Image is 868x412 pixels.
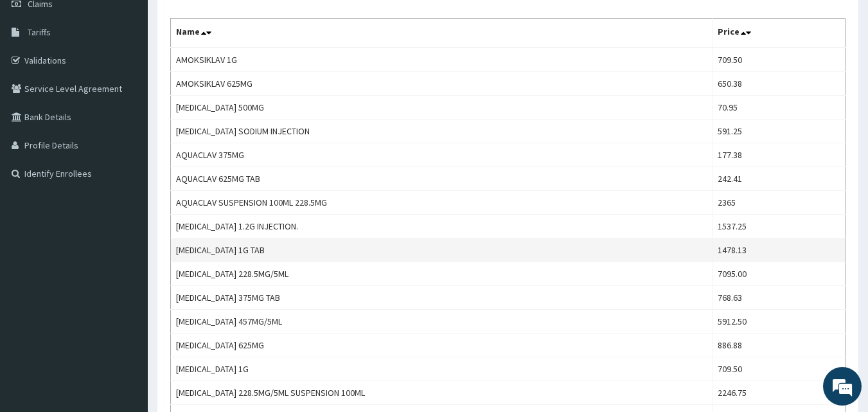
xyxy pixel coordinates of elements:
[75,124,177,254] span: We're online!
[171,191,713,215] td: AQUACLAV SUSPENSION 100ML 228.5MG
[171,120,713,143] td: [MEDICAL_DATA] SODIUM INJECTION
[712,143,845,167] td: 177.38
[171,96,713,120] td: [MEDICAL_DATA] 500MG
[171,286,713,310] td: [MEDICAL_DATA] 375MG TAB
[712,48,845,72] td: 709.50
[171,310,713,334] td: [MEDICAL_DATA] 457MG/5ML
[712,167,845,191] td: 242.41
[171,262,713,286] td: [MEDICAL_DATA] 228.5MG/5ML
[712,120,845,143] td: 591.25
[171,143,713,167] td: AQUACLAV 375MG
[712,286,845,310] td: 768.63
[712,191,845,215] td: 2365
[171,238,713,262] td: [MEDICAL_DATA] 1G TAB
[712,310,845,334] td: 5912.50
[171,48,713,72] td: AMOKSIKLAV 1G
[712,19,845,48] th: Price
[712,215,845,238] td: 1537.25
[24,64,52,96] img: d_794563401_company_1708531726252_794563401
[67,72,216,89] div: Chat with us now
[6,275,245,320] textarea: Type your message and hit 'Enter'
[211,6,242,37] div: Minimize live chat window
[712,262,845,286] td: 7095.00
[712,381,845,405] td: 2246.75
[171,334,713,357] td: [MEDICAL_DATA] 625MG
[712,357,845,381] td: 709.50
[171,72,713,96] td: AMOKSIKLAV 625MG
[171,215,713,238] td: [MEDICAL_DATA] 1.2G INJECTION.
[171,19,713,48] th: Name
[712,334,845,357] td: 886.88
[171,167,713,191] td: AQUACLAV 625MG TAB
[28,26,51,38] span: Tariffs
[171,381,713,405] td: [MEDICAL_DATA] 228.5MG/5ML SUSPENSION 100ML
[712,96,845,120] td: 70.95
[712,72,845,96] td: 650.38
[171,357,713,381] td: [MEDICAL_DATA] 1G
[712,238,845,262] td: 1478.13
